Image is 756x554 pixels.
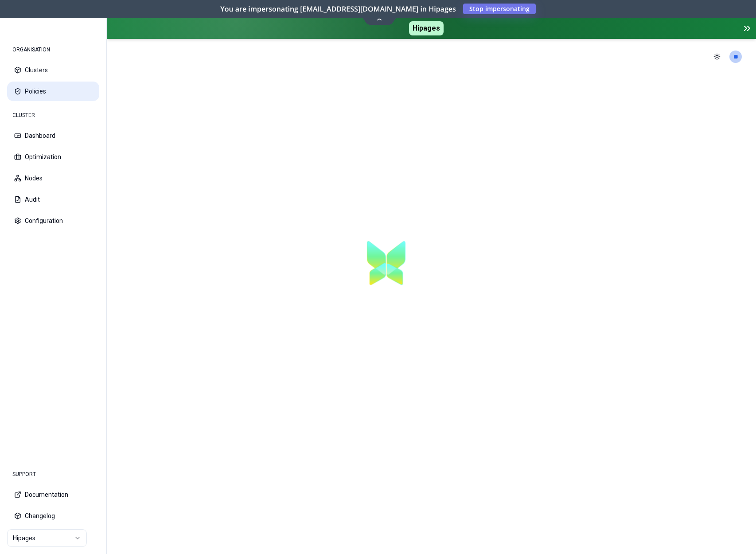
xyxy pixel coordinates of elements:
[7,147,99,167] button: Optimization
[7,82,99,101] button: Policies
[7,465,99,483] div: SUPPORT
[7,106,99,124] div: CLUSTER
[7,168,99,188] button: Nodes
[7,190,99,209] button: Audit
[7,506,99,526] button: Changelog
[7,211,99,230] button: Configuration
[7,126,99,145] button: Dashboard
[7,60,99,80] button: Clusters
[7,485,99,504] button: Documentation
[409,21,444,35] span: Hipages
[7,41,99,59] div: ORGANISATION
